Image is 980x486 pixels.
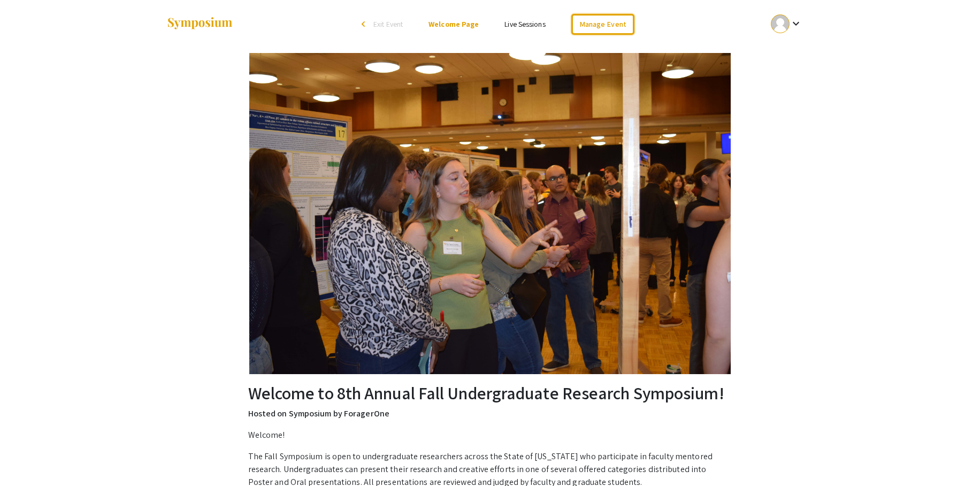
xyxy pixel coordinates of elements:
p: Hosted on Symposium by ForagerOne [248,407,732,420]
div: arrow_back_ios [362,21,368,27]
img: Symposium by ForagerOne [166,17,233,31]
button: Expand account dropdown [760,12,814,36]
a: Welcome Page [428,19,479,29]
a: Manage Event [571,14,634,35]
h2: Welcome to 8th Annual Fall Undergraduate Research Symposium! [248,383,732,403]
a: Live Sessions [504,19,545,29]
mat-icon: Expand account dropdown [790,17,802,30]
iframe: Chat [8,438,45,478]
img: 8th Annual Fall Undergraduate Research Symposium [249,53,731,374]
span: Exit Event [373,19,403,29]
p: Welcome! [248,429,732,442]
